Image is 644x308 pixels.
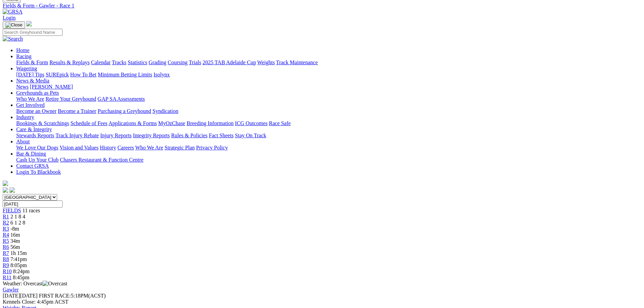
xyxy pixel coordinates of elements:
[16,157,58,163] a: Cash Up Your Club
[10,214,25,219] span: 2 1 8 4
[257,60,275,65] a: Weights
[49,60,90,65] a: Results & Replays
[3,262,9,268] a: R9
[196,145,228,150] a: Privacy Policy
[100,145,116,150] a: History
[16,120,641,126] div: Industry
[13,268,30,274] span: 8:24pm
[168,60,188,65] a: Coursing
[16,114,34,120] a: Industry
[16,90,59,96] a: Greyhounds as Pets
[13,275,29,280] span: 8:45pm
[98,96,145,102] a: GAP SA Assessments
[16,151,46,157] a: Bar & Dining
[16,66,37,71] a: Wagering
[16,145,641,151] div: About
[5,22,22,28] img: Close
[128,60,147,65] a: Statistics
[109,120,157,126] a: Applications & Forms
[3,250,9,256] span: R7
[235,120,267,126] a: ICG Outcomes
[3,21,25,29] button: Toggle navigation
[16,145,58,150] a: We Love Our Dogs
[58,108,96,114] a: Become a Trainer
[9,187,15,193] img: twitter.svg
[3,287,19,292] a: Gawler
[16,72,44,77] a: [DATE] Tips
[100,133,132,138] a: Injury Reports
[152,108,178,114] a: Syndication
[16,72,641,78] div: Wagering
[3,15,16,21] a: Login
[3,275,11,280] a: R11
[91,60,111,65] a: Calendar
[16,47,29,53] a: Home
[16,78,49,84] a: News & Media
[187,120,234,126] a: Breeding Information
[16,157,641,163] div: Bar & Dining
[3,293,38,299] span: [DATE]
[3,244,9,250] a: R6
[30,84,73,90] a: [PERSON_NAME]
[16,133,54,138] a: Stewards Reports
[16,60,641,66] div: Racing
[16,139,30,144] a: About
[16,108,56,114] a: Become an Owner
[10,244,20,250] span: 56m
[16,169,61,175] a: Login To Blackbook
[3,238,9,244] a: R5
[3,220,9,226] a: R2
[10,250,27,256] span: 1h 15m
[10,232,20,238] span: 16m
[3,256,9,262] a: R8
[98,72,152,77] a: Minimum Betting Limits
[3,187,8,193] img: facebook.svg
[135,145,163,150] a: Who We Are
[3,214,9,219] a: R1
[3,29,63,36] input: Search
[3,268,12,274] a: R10
[70,120,107,126] a: Schedule of Fees
[3,299,641,305] div: Kennels Close: 4:45pm ACST
[10,238,20,244] span: 34m
[16,163,49,169] a: Contact GRSA
[133,133,170,138] a: Integrity Reports
[60,157,143,163] a: Chasers Restaurant & Function Centre
[16,84,641,90] div: News & Media
[16,108,641,114] div: Get Involved
[171,133,208,138] a: Rules & Policies
[16,96,641,102] div: Greyhounds as Pets
[10,256,27,262] span: 7:41pm
[3,281,67,286] span: Weather: Overcast
[39,293,106,299] span: 5:18PM(ACST)
[16,126,52,132] a: Care & Integrity
[3,3,641,9] a: Fields & Form - Gawler - Race 1
[10,220,25,226] span: 6 1 2 8
[276,60,318,65] a: Track Maintenance
[149,60,166,65] a: Grading
[16,60,48,65] a: Fields & Form
[3,226,9,232] a: R3
[22,208,40,213] span: 11 races
[16,84,28,90] a: News
[16,120,69,126] a: Bookings & Scratchings
[43,281,67,287] img: Overcast
[98,108,151,114] a: Purchasing a Greyhound
[3,208,21,213] a: FIELDS
[165,145,195,150] a: Strategic Plan
[158,120,185,126] a: MyOzChase
[3,9,23,15] img: GRSA
[59,145,98,150] a: Vision and Values
[3,36,23,42] img: Search
[202,60,256,65] a: 2025 TAB Adelaide Cup
[209,133,234,138] a: Fact Sheets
